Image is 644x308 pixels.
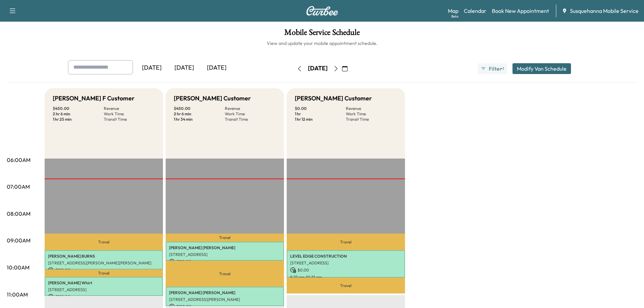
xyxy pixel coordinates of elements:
span: Filter [489,65,501,73]
p: [PERSON_NAME] [PERSON_NAME] [169,290,281,295]
p: 07:00AM [7,183,30,191]
p: Transit Time [346,117,397,122]
div: [DATE] [200,60,233,76]
p: 11:00AM [7,290,28,299]
p: Travel [45,234,163,251]
p: Travel [45,269,163,277]
p: 06:00AM [7,156,30,164]
p: $ 450.00 [174,106,225,111]
p: Travel [166,261,284,287]
button: Filter●1 [478,63,507,74]
p: Work Time [104,111,155,117]
div: [DATE] [136,60,168,76]
p: Work Time [346,111,397,117]
h5: [PERSON_NAME] Customer [295,94,372,103]
p: 2 hr 6 min [53,111,104,117]
p: [STREET_ADDRESS] [169,252,281,257]
a: Calendar [464,7,486,15]
p: 09:00AM [7,236,30,244]
button: Modify Van Schedule [512,63,571,74]
p: Travel [287,278,405,293]
p: Revenue [346,106,397,111]
p: $ 450.00 [53,106,104,111]
div: [DATE] [308,64,328,73]
p: LEVEL EDGE CONSTRUCTION [290,254,402,259]
p: [STREET_ADDRESS] [290,260,402,266]
p: Revenue [225,106,276,111]
p: Travel [287,234,405,251]
p: [STREET_ADDRESS][PERSON_NAME][PERSON_NAME] [48,260,160,266]
p: [STREET_ADDRESS][PERSON_NAME] [169,297,281,302]
p: [PERSON_NAME] Whirt [48,280,160,286]
p: Revenue [104,106,155,111]
p: $ 150.00 [169,259,281,265]
a: Book New Appointment [492,7,549,15]
img: Curbee Logo [306,6,338,16]
a: MapBeta [448,7,458,15]
p: Travel [166,234,284,242]
p: 10:00AM [7,263,29,271]
p: 2 hr 6 min [174,111,225,117]
p: $ 150.00 [48,267,160,273]
p: Work Time [225,111,276,117]
p: 1 hr 12 min [295,117,346,122]
p: 1 hr 25 min [53,117,104,122]
p: 9:22 am - 10:22 am [290,275,402,280]
p: 1 hr 34 min [174,117,225,122]
h6: View and update your mobile appointment schedule. [7,40,637,47]
p: 1 hr [295,111,346,117]
p: Transit Time [225,117,276,122]
h1: Mobile Service Schedule [7,28,637,40]
p: [PERSON_NAME] BURNS [48,254,160,259]
h5: [PERSON_NAME] F Customer [53,94,135,103]
p: $ 0.00 [290,267,402,273]
p: [STREET_ADDRESS] [48,287,160,292]
span: ● [501,67,502,70]
p: Transit Time [104,117,155,122]
h5: [PERSON_NAME] Customer [174,94,251,103]
div: [DATE] [168,60,200,76]
p: $ 150.00 [48,294,160,300]
span: 1 [503,66,504,71]
p: [PERSON_NAME] [PERSON_NAME] [169,245,281,251]
div: Beta [451,14,458,19]
p: $ 0.00 [295,106,346,111]
p: 08:00AM [7,210,30,218]
span: Susquehanna Mobile Service [570,7,639,15]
